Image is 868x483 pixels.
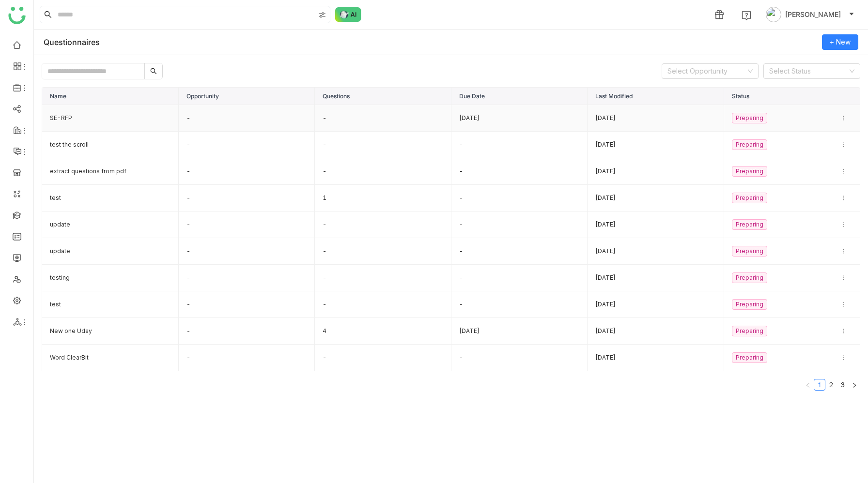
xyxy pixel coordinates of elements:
[335,7,361,22] img: ask-buddy-normal.svg
[802,379,814,391] button: Previous Page
[595,140,716,150] div: [DATE]
[42,318,179,345] td: New one Uday
[315,185,451,211] td: 1
[724,88,861,105] th: Status
[849,379,860,391] button: Next Page
[179,88,315,105] th: Opportunity
[179,265,315,291] td: -
[595,327,716,336] div: [DATE]
[315,318,451,345] td: 4
[179,158,315,185] td: -
[595,273,716,283] div: [DATE]
[44,37,100,47] div: Questionnaires
[315,265,451,291] td: -
[785,9,841,20] span: [PERSON_NAME]
[315,211,451,238] td: -
[451,345,588,371] td: -
[315,345,451,371] td: -
[830,37,851,47] span: + New
[732,113,767,123] nz-tag: Preparing
[595,220,716,229] div: [DATE]
[315,105,451,132] td: -
[451,291,588,318] td: -
[826,379,837,390] a: 2
[595,247,716,256] div: [DATE]
[42,105,179,132] td: SE-RFP
[732,352,767,363] nz-tag: Preparing
[588,88,724,105] th: Last Modified
[42,88,179,105] th: Name
[42,291,179,318] td: test
[451,158,588,185] td: -
[42,238,179,265] td: update
[315,238,451,265] td: -
[451,265,588,291] td: -
[732,139,767,150] nz-tag: Preparing
[732,246,767,257] nz-tag: Preparing
[451,105,588,132] td: [DATE]
[179,291,315,318] td: -
[764,7,856,22] button: [PERSON_NAME]
[179,105,315,132] td: -
[732,166,767,177] nz-tag: Preparing
[179,238,315,265] td: -
[315,132,451,158] td: -
[595,353,716,362] div: [DATE]
[179,318,315,345] td: -
[42,158,179,185] td: extract questions from pdf
[451,132,588,158] td: -
[814,379,825,391] li: 1
[42,211,179,238] td: update
[742,11,751,20] img: help.svg
[8,7,26,24] img: logo
[42,345,179,371] td: Word ClearBit
[451,185,588,211] td: -
[42,132,179,158] td: test the scroll
[315,291,451,318] td: -
[595,167,716,176] div: [DATE]
[595,300,716,309] div: [DATE]
[732,219,767,230] nz-tag: Preparing
[451,318,588,345] td: [DATE]
[825,379,837,391] li: 2
[179,185,315,211] td: -
[179,211,315,238] td: -
[315,158,451,185] td: -
[732,193,767,203] nz-tag: Preparing
[451,88,588,105] th: Due Date
[318,11,326,19] img: search-type.svg
[42,265,179,291] td: testing
[822,34,858,50] button: + New
[451,238,588,265] td: -
[732,272,767,283] nz-tag: Preparing
[595,114,716,123] div: [DATE]
[837,379,849,391] li: 3
[451,211,588,238] td: -
[837,379,848,390] a: 3
[732,326,767,336] nz-tag: Preparing
[179,345,315,371] td: -
[315,88,451,105] th: Questions
[179,132,315,158] td: -
[732,299,767,310] nz-tag: Preparing
[595,194,716,203] div: [DATE]
[42,185,179,211] td: test
[814,379,825,390] a: 1
[766,7,781,22] img: avatar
